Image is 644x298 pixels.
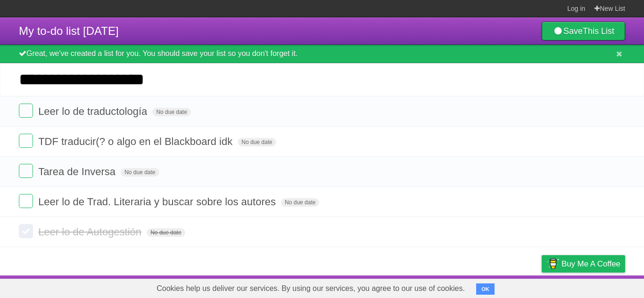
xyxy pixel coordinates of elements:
[19,224,33,238] label: Done
[447,278,486,296] a: Developers
[121,168,159,177] span: No due date
[546,256,559,272] img: Buy me a coffee
[566,278,625,296] a: Suggest a feature
[38,226,144,238] span: Leer lo de Autogestión
[476,283,495,295] button: OK
[38,166,118,177] span: Tarea de Inversa
[281,198,319,207] span: No due date
[19,134,33,148] label: Done
[561,256,620,272] span: Buy me a coffee
[19,164,33,178] label: Done
[542,22,625,40] a: SaveThis List
[38,136,235,147] span: TDF traducir(? o algo en el Blackboard idk
[38,196,278,208] span: Leer lo de Trad. Literaria y buscar sobre los autores
[38,105,149,117] span: Leer lo de traductología
[19,104,33,118] label: Done
[19,24,119,37] span: My to-do list [DATE]
[19,194,33,208] label: Done
[147,228,185,237] span: No due date
[147,279,474,298] span: Cookies help us deliver our services. By using our services, you agree to our use of cookies.
[238,138,276,146] span: No due date
[583,26,614,36] b: This List
[497,278,518,296] a: Terms
[542,255,625,273] a: Buy me a coffee
[152,108,190,116] span: No due date
[529,278,554,296] a: Privacy
[416,278,436,296] a: About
